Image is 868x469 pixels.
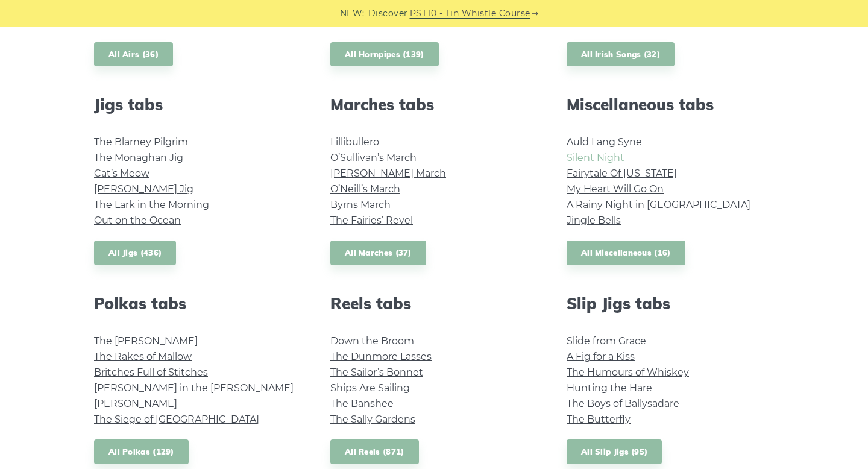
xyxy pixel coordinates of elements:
[330,95,538,114] h2: Marches tabs
[330,294,538,313] h2: Reels tabs
[94,398,177,409] a: [PERSON_NAME]
[330,335,414,347] a: Down the Broom
[330,215,413,226] a: The Fairies’ Revel
[567,398,679,409] a: The Boys of Ballysadare
[330,152,417,163] a: O’Sullivan’s March
[94,16,177,28] a: [PERSON_NAME]
[330,168,446,179] a: [PERSON_NAME] March
[567,382,652,394] a: Hunting the Hare
[330,241,426,265] a: All Marches (37)
[368,7,408,20] span: Discover
[330,183,400,195] a: O’Neill’s March
[94,215,181,226] a: Out on the Ocean
[94,136,188,148] a: The Blarney Pilgrim
[94,439,189,464] a: All Polkas (129)
[94,152,183,163] a: The Monaghan Jig
[410,7,530,20] a: PST10 - Tin Whistle Course
[567,42,675,67] a: All Irish Songs (32)
[567,439,662,464] a: All Slip Jigs (95)
[94,168,149,179] a: Cat’s Meow
[567,95,774,114] h2: Miscellaneous tabs
[94,199,209,210] a: The Lark in the Morning
[330,351,432,362] a: The Dunmore Lasses
[330,199,391,210] a: Byrns March
[567,351,635,362] a: A Fig for a Kiss
[94,95,301,114] h2: Jigs tabs
[567,294,774,313] h2: Slip Jigs tabs
[567,199,750,210] a: A Rainy Night in [GEOGRAPHIC_DATA]
[94,382,294,394] a: [PERSON_NAME] in the [PERSON_NAME]
[567,367,689,378] a: The Humours of Whiskey
[330,16,397,28] a: The Blackbird
[94,241,176,265] a: All Jigs (436)
[567,335,646,347] a: Slide from Grace
[567,241,685,265] a: All Miscellaneous (16)
[567,136,642,148] a: Auld Lang Syne
[340,7,365,20] span: NEW:
[567,414,631,425] a: The Butterfly
[567,168,677,179] a: Fairytale Of [US_STATE]
[94,414,259,425] a: The Siege of [GEOGRAPHIC_DATA]
[567,16,648,28] a: Fields of Athenry
[330,382,410,394] a: Ships Are Sailing
[94,367,208,378] a: Britches Full of Stitches
[330,439,419,464] a: All Reels (871)
[330,367,423,378] a: The Sailor’s Bonnet
[330,42,439,67] a: All Hornpipes (139)
[94,183,193,195] a: [PERSON_NAME] Jig
[330,136,379,148] a: Lillibullero
[567,215,621,226] a: Jingle Bells
[94,335,198,347] a: The [PERSON_NAME]
[567,152,624,163] a: Silent Night
[94,351,192,362] a: The Rakes of Mallow
[567,183,664,195] a: My Heart Will Go On
[94,42,173,67] a: All Airs (36)
[330,398,394,409] a: The Banshee
[330,414,415,425] a: The Sally Gardens
[94,294,301,313] h2: Polkas tabs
